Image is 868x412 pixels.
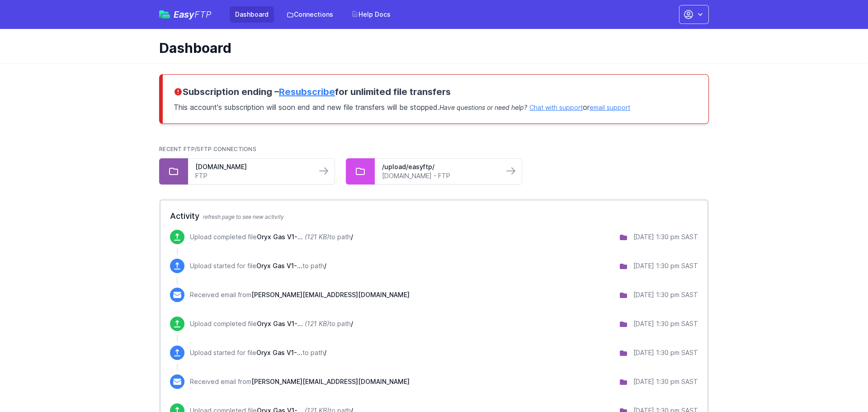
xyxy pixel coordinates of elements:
span: refresh page to see new activity [203,213,284,220]
span: FTP [194,9,212,20]
a: EasyFTP [159,10,212,19]
p: Upload completed file to path [190,319,353,328]
p: Upload started for file to path [190,348,326,357]
span: / [351,320,353,327]
h2: Recent FTP/SFTP Connections [159,146,709,153]
img: easyftp_logo.png [159,10,170,19]
a: [DOMAIN_NAME] [195,162,309,171]
a: email support [590,104,630,111]
a: Resubscribe [279,86,335,97]
div: [DATE] 1:30 pm SAST [633,290,698,299]
a: Dashboard [230,6,274,23]
div: [DATE] 1:30 pm SAST [633,319,698,328]
h1: Dashboard [159,40,702,56]
span: Oryx Gas V1-28 - FM29CTGP 16.09.2025.xlsx [256,349,302,356]
a: FTP [195,171,309,180]
a: Chat with support [529,104,583,111]
a: /upload/easyftp/ [382,162,496,171]
span: Oryx Gas V1-28 - HB97WWGP 16.09.2025.xlsx [257,233,303,241]
span: Easy [174,10,212,19]
p: Received email from [190,290,410,299]
div: [DATE] 1:30 pm SAST [633,232,698,242]
a: Connections [281,6,339,23]
span: Oryx Gas V1-28 - HB97WWGP 16.09.2025.xlsx [256,262,302,270]
div: [DATE] 1:30 pm SAST [633,348,698,357]
span: / [324,349,326,356]
p: Upload started for file to path [190,261,326,270]
p: Upload completed file to path [190,232,353,242]
p: This account's subscription will soon end and new file transfers will be stopped. or [174,98,698,113]
i: (121 KB) [305,320,329,327]
span: Oryx Gas V1-28 - FM29CTGP 16.09.2025.xlsx [257,320,303,327]
h3: Subscription ending – for unlimited file transfers [174,85,698,98]
div: [DATE] 1:30 pm SAST [633,377,698,386]
h2: Activity [170,210,698,223]
i: (121 KB) [305,233,329,241]
div: [DATE] 1:30 pm SAST [633,261,698,270]
a: [DOMAIN_NAME] - FTP [382,171,496,180]
span: / [351,233,353,241]
p: Received email from [190,377,410,386]
a: Help Docs [346,6,396,23]
span: / [324,262,326,270]
span: [PERSON_NAME][EMAIL_ADDRESS][DOMAIN_NAME] [251,291,410,298]
span: Have questions or need help? [439,104,527,111]
span: [PERSON_NAME][EMAIL_ADDRESS][DOMAIN_NAME] [251,378,410,385]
